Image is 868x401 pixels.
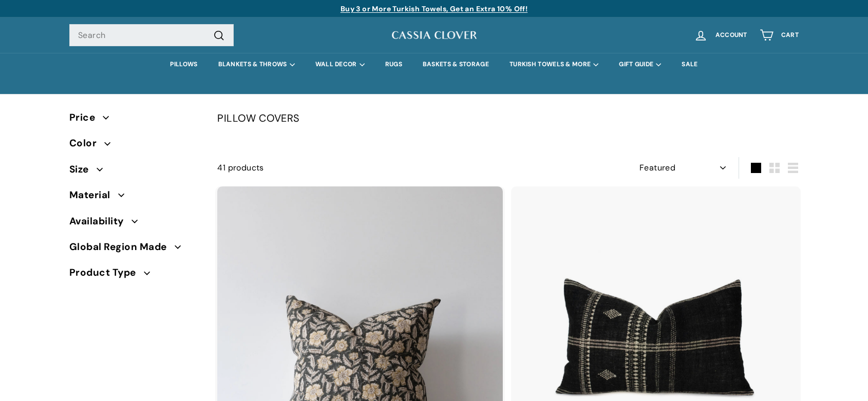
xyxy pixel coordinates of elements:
button: Product Type [69,262,201,288]
span: Cart [781,32,799,39]
a: RUGS [375,53,412,76]
a: Cart [753,20,805,50]
div: PILLOW COVERS [217,110,799,126]
button: Size [69,159,201,185]
span: Color [69,136,104,151]
a: BASKETS & STORAGE [412,53,499,76]
span: Global Region Made [69,239,175,255]
a: Buy 3 or More Turkish Towels, Get an Extra 10% Off! [341,4,527,13]
summary: WALL DECOR [305,53,375,76]
div: 41 products [217,161,508,175]
span: Account [715,32,747,39]
span: Availability [69,214,131,229]
summary: GIFT GUIDE [609,53,671,76]
button: Color [69,133,201,159]
a: PILLOWS [160,53,207,76]
span: Product Type [69,265,144,280]
button: Material [69,185,201,211]
a: Account [688,20,753,50]
summary: TURKISH TOWELS & MORE [499,53,609,76]
button: Global Region Made [69,237,201,262]
a: SALE [671,53,708,76]
button: Availability [69,211,201,237]
span: Size [69,162,97,177]
button: Price [69,107,201,133]
input: Search [69,24,234,47]
div: Primary [49,53,819,76]
span: Material [69,187,118,203]
summary: BLANKETS & THROWS [208,53,305,76]
span: Price [69,110,103,125]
